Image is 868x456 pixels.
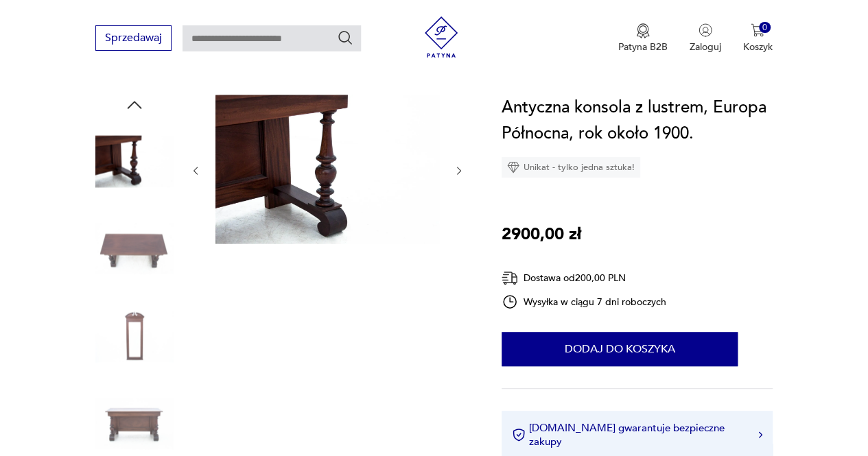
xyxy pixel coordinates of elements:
[618,23,668,53] button: Patyna B2B
[743,40,773,53] p: Koszyk
[759,22,771,34] div: 0
[502,95,773,147] h1: Antyczna konsola z lustrem, Europa Północna, rok około 1900.
[502,221,581,248] p: 2900,00 zł
[502,269,518,287] img: Ikona dostawy
[512,428,526,442] img: Ikona certyfikatu
[95,122,174,200] img: Zdjęcie produktu Antyczna konsola z lustrem, Europa Północna, rok około 1900.
[502,157,640,178] div: Unikat - tylko jedna sztuka!
[421,16,462,58] img: Patyna - sklep z meblami i dekoracjami vintage
[502,269,666,287] div: Dostawa od 200,00 PLN
[337,29,353,46] button: Szukaj
[699,23,712,37] img: Ikonka użytkownika
[636,23,650,38] img: Ikona medalu
[95,34,172,44] a: Sprzedawaj
[512,421,762,448] button: [DOMAIN_NAME] gwarantuje bezpieczne zakupy
[751,23,764,37] img: Ikona koszyka
[95,210,174,288] img: Zdjęcie produktu Antyczna konsola z lustrem, Europa Północna, rok około 1900.
[743,23,773,53] button: 0Koszyk
[618,23,668,53] a: Ikona medaluPatyna B2B
[95,25,172,51] button: Sprzedawaj
[758,431,762,438] img: Ikona strzałki w prawo
[690,40,721,53] p: Zaloguj
[215,95,440,244] img: Zdjęcie produktu Antyczna konsola z lustrem, Europa Północna, rok około 1900.
[502,332,738,366] button: Dodaj do koszyka
[502,293,666,310] div: Wysyłka w ciągu 7 dni roboczych
[618,40,668,53] p: Patyna B2B
[507,161,519,173] img: Ikona diamentu
[95,297,174,375] img: Zdjęcie produktu Antyczna konsola z lustrem, Europa Północna, rok około 1900.
[690,23,721,53] button: Zaloguj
